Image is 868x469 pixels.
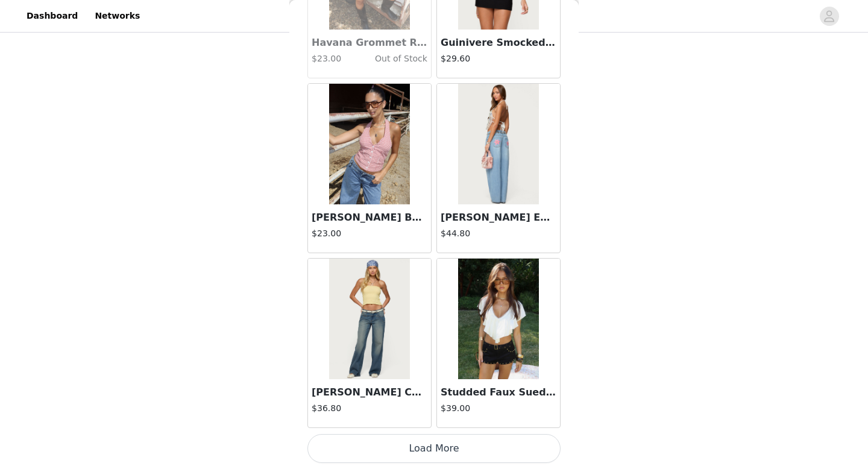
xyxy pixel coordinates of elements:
button: Load More [307,434,561,463]
img: Studded Faux Suede Micro Shorts [458,259,538,379]
img: Evan Gingham Button Up Halter Top [329,84,409,204]
h4: $23.00 [312,52,350,65]
h3: Havana Grommet Ribbed Foldover Mini Skort [312,36,427,50]
div: avatar [823,7,835,26]
h3: [PERSON_NAME] Embroidered Flower Low Rise Jeans [441,210,556,225]
img: Ronny Curved Stitch Low Rise Jeans [329,259,409,379]
img: Mirra Embroidered Flower Low Rise Jeans [458,84,538,204]
h4: $39.00 [441,402,556,415]
a: Networks [87,2,147,30]
h4: $29.60 [441,52,556,65]
h4: $23.00 [312,227,427,240]
h4: Out of Stock [350,52,427,65]
h3: Studded Faux Suede Micro Shorts [441,385,556,400]
h3: [PERSON_NAME] Button Up Halter Top [312,210,427,225]
h3: Guinivere Smocked Strapless Corset [441,36,556,50]
h4: $44.80 [441,227,556,240]
h4: $36.80 [312,402,427,415]
h3: [PERSON_NAME] Curved Stitch Low Rise Jeans [312,385,427,400]
a: Dashboard [19,2,85,30]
